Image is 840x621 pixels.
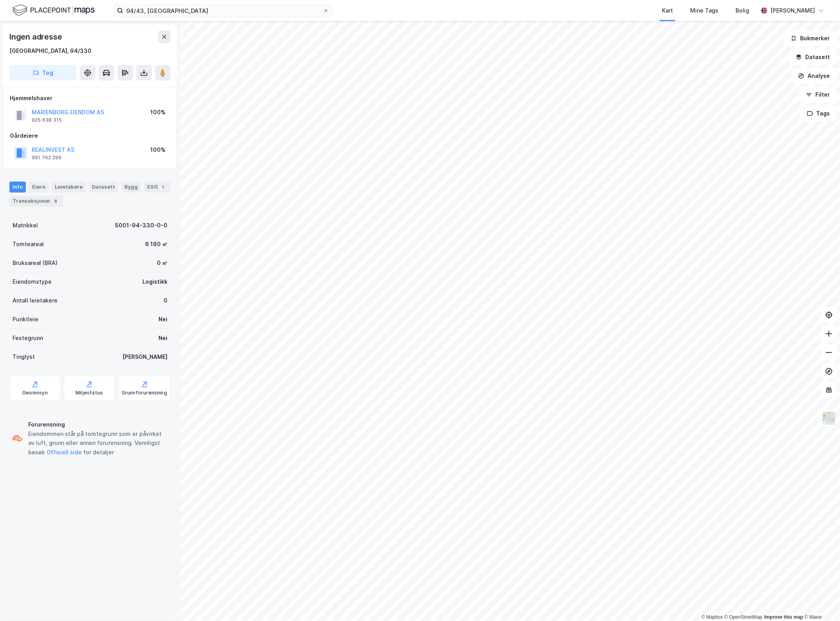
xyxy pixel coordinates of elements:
div: Hjemmelshaver [10,94,170,103]
div: Gårdeiere [10,131,170,140]
div: Miljøstatus [76,390,103,396]
div: Kart [662,6,673,15]
div: Bygg [121,182,141,193]
div: 5001-94-330-0-0 [115,221,167,230]
div: Geoinnsyn [22,390,48,396]
div: 991 762 299 [32,155,61,161]
button: Analyse [791,68,837,84]
div: Punktleie [13,315,38,324]
button: Bokmerker [784,31,837,46]
div: [PERSON_NAME] [122,352,167,362]
img: logo.f888ab2527a4732fd821a326f86c7f29.svg [13,4,95,17]
img: Z [822,411,836,426]
div: Nei [158,315,167,324]
div: [PERSON_NAME] [770,6,815,15]
button: Filter [799,87,837,103]
div: ESG [144,182,170,193]
div: Tinglyst [13,352,35,362]
div: Mine Tags [690,6,718,15]
div: Grunnforurensning [122,390,167,396]
div: 0 [164,296,167,305]
input: Søk på adresse, matrikkel, gårdeiere, leietakere eller personer [123,5,323,16]
button: Tag [9,65,77,81]
div: Logistikk [142,277,167,286]
button: Tags [800,106,837,121]
div: Transaksjoner [9,196,63,207]
div: 8 [52,197,60,205]
div: Ingen adresse [9,31,63,43]
div: Eiendommen står på tomtegrunn som er påvirket av luft, grunn eller annen forurensning. Vennligst ... [28,429,167,457]
div: Datasett [89,182,118,193]
div: Eiendomstype [13,277,52,286]
div: 1 [159,183,167,191]
div: Info [9,182,26,193]
div: 925 638 315 [32,117,62,123]
div: 0 ㎡ [157,258,167,268]
a: Mapbox [701,614,723,620]
div: Forurensning [28,420,167,429]
div: Matrikkel [13,221,38,230]
div: Bruksareal (BRA) [13,258,58,268]
div: Eiere [29,182,49,193]
iframe: Chat Widget [801,583,840,621]
button: Datasett [789,49,837,65]
div: Kontrollprogram for chat [801,583,840,621]
div: Bolig [736,6,749,15]
div: 100% [150,108,165,117]
div: 100% [150,145,165,155]
div: Nei [158,333,167,343]
div: 6 190 ㎡ [145,239,167,249]
a: OpenStreetMap [725,614,763,620]
div: Tomteareal [13,239,44,249]
div: Festegrunn [13,333,43,343]
div: [GEOGRAPHIC_DATA], 94/330 [9,46,92,56]
div: Antall leietakere [13,296,58,305]
a: Improve this map [764,614,803,620]
div: Leietakere [52,182,86,193]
